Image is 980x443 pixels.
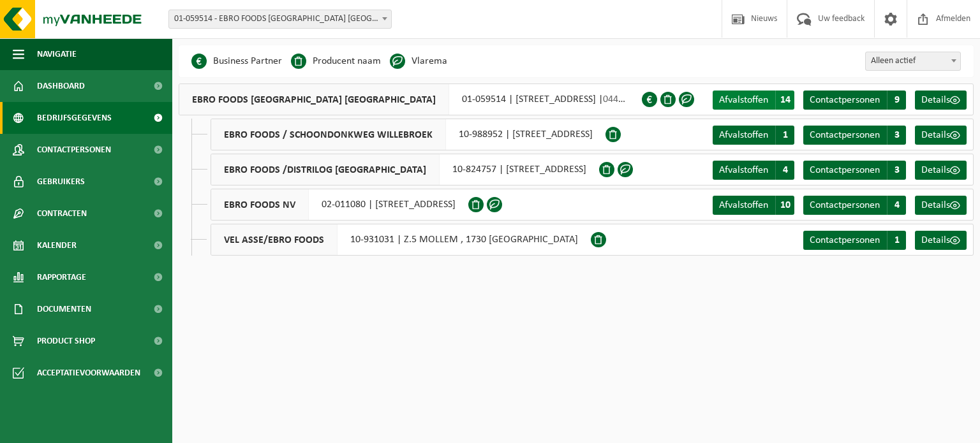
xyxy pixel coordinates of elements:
span: Alleen actief [865,52,961,71]
div: 02-011080 | [STREET_ADDRESS] [211,189,468,221]
span: EBRO FOODS NV [211,189,309,220]
span: 01-059514 - EBRO FOODS BELGIUM NV - MERKSEM [168,10,392,29]
span: Acceptatievoorwaarden [37,357,140,389]
span: Afvalstoffen [719,200,768,210]
a: Contactpersonen 3 [803,126,906,145]
span: Contracten [37,198,87,229]
a: Details [915,161,967,180]
a: Afvalstoffen 4 [713,161,794,180]
span: Rapportage [37,261,86,293]
span: Details [921,200,950,210]
span: 0442.020.189 [603,94,659,105]
div: 01-059514 | [STREET_ADDRESS] | [179,84,642,115]
span: Navigatie [37,38,77,70]
a: Contactpersonen 9 [803,91,906,110]
div: 10-988952 | [STREET_ADDRESS] [211,119,605,150]
span: Bedrijfsgegevens [37,102,112,134]
span: Product Shop [37,325,95,357]
span: Afvalstoffen [719,95,768,105]
span: 01-059514 - EBRO FOODS BELGIUM NV - MERKSEM [169,10,391,28]
span: 1 [775,126,794,145]
span: Kalender [37,229,77,261]
span: 10 [775,196,794,215]
li: Business Partner [191,52,282,71]
span: Contactpersonen [810,95,880,105]
a: Details [915,126,967,145]
span: Dashboard [37,70,85,102]
span: Contactpersonen [810,200,880,210]
a: Contactpersonen 4 [803,196,906,215]
a: Contactpersonen 3 [803,161,906,180]
li: Vlarema [390,52,447,71]
a: Details [915,231,967,250]
a: Contactpersonen 1 [803,231,906,250]
span: Details [921,165,950,175]
span: Details [921,130,950,140]
a: Details [915,91,967,110]
span: 9 [887,91,906,110]
a: Afvalstoffen 14 [713,91,794,110]
span: 3 [887,161,906,180]
span: Contactpersonen [810,235,880,245]
span: 1 [887,231,906,250]
span: Documenten [37,293,91,325]
span: 3 [887,126,906,145]
a: Details [915,196,967,215]
span: Details [921,235,950,245]
span: Afvalstoffen [719,165,768,175]
span: EBRO FOODS /DISTRILOG [GEOGRAPHIC_DATA] [211,154,440,185]
span: Afvalstoffen [719,130,768,140]
div: 10-931031 | Z.5 MOLLEM , 1730 [GEOGRAPHIC_DATA] [211,224,591,256]
span: EBRO FOODS / SCHOONDONKWEG WILLEBROEK [211,119,446,150]
span: Contactpersonen [810,165,880,175]
span: Contactpersonen [810,130,880,140]
span: Contactpersonen [37,134,111,166]
li: Producent naam [291,52,381,71]
span: EBRO FOODS [GEOGRAPHIC_DATA] [GEOGRAPHIC_DATA] [179,84,449,115]
span: Details [921,95,950,105]
span: VEL ASSE/EBRO FOODS [211,224,338,255]
span: 14 [775,91,794,110]
span: 4 [775,161,794,180]
div: 10-824757 | [STREET_ADDRESS] [211,154,599,185]
a: Afvalstoffen 1 [713,126,794,145]
span: Alleen actief [866,52,960,70]
span: Gebruikers [37,166,85,198]
a: Afvalstoffen 10 [713,196,794,215]
span: 4 [887,196,906,215]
